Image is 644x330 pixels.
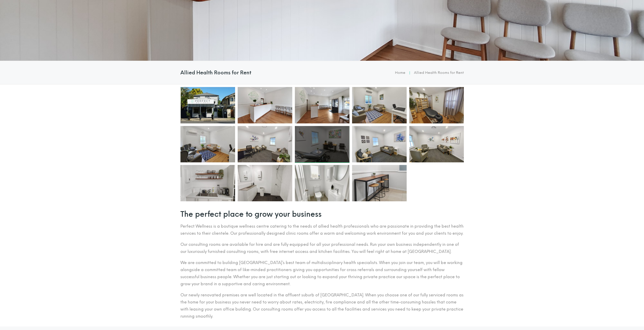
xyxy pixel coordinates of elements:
li: | [405,70,414,76]
a: Home [395,71,405,75]
p: Our newly renovated premises are well located in the affluent suburb of [GEOGRAPHIC_DATA]. When y... [180,292,464,320]
p: Our consulting rooms are available for hire and are fully equipped for all your professional need... [180,241,464,255]
p: We are committed to building [GEOGRAPHIC_DATA]’s best team of multidisciplinary health specialist... [180,259,464,288]
h4: Allied Health Rooms for Rent [180,70,251,76]
h2: The perfect place to grow your business [180,210,464,218]
li: Allied Health Rooms for Rent [414,70,464,76]
p: Perfect Wellness is a boutique wellness centre catering to the needs of allied health professiona... [180,223,464,237]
